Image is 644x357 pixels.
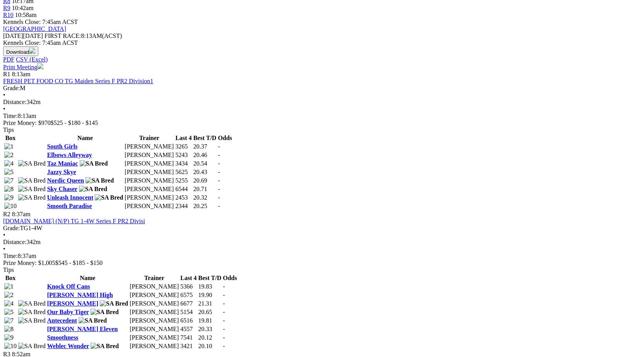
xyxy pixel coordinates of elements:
span: R2 [3,211,10,217]
button: Download [3,46,38,56]
div: TG1-4W [3,225,641,232]
td: 7541 [180,334,197,342]
span: - [218,169,220,175]
a: Our Baby Tiger [47,309,89,315]
span: - [223,343,225,349]
img: 7 [4,177,14,184]
td: [PERSON_NAME] [129,334,179,342]
img: download.svg [29,48,35,54]
span: - [223,309,225,315]
img: 1 [4,283,14,290]
span: - [218,203,220,209]
a: Smoothness [47,334,79,341]
img: SA Bred [18,300,46,307]
td: 2453 [175,194,192,202]
span: Time: [3,113,18,119]
td: [PERSON_NAME] [129,291,179,299]
a: [GEOGRAPHIC_DATA] [3,26,66,32]
td: 19.83 [198,283,222,290]
td: [PERSON_NAME] [129,308,179,316]
td: 20.32 [193,194,217,202]
img: 4 [4,160,14,167]
span: - [218,177,220,184]
img: 4 [4,300,14,307]
a: Weblec Wonder [47,343,89,349]
td: 5625 [175,168,192,176]
span: - [223,317,225,324]
span: - [223,334,225,341]
td: 6677 [180,300,197,307]
th: Name [47,274,129,282]
td: 6575 [180,291,197,299]
th: Odds [222,274,237,282]
span: - [223,326,225,332]
img: SA Bred [91,309,119,316]
td: [PERSON_NAME] [124,151,174,159]
td: 3434 [175,160,192,167]
a: FRESH PET FOOD CO TG Maiden Series F PR2 Division1 [3,78,153,84]
td: 19.81 [198,317,222,325]
td: [PERSON_NAME] [124,160,174,167]
span: $545 - $185 - $150 [55,260,103,266]
a: R10 [3,12,14,18]
span: [DATE] [3,32,43,39]
td: 20.69 [193,177,217,184]
td: 4557 [180,325,197,333]
div: Download [3,56,641,63]
span: 8:13am [12,71,31,77]
th: Odds [217,134,232,142]
a: CSV (Excel) [16,56,48,63]
img: 5 [4,169,14,176]
td: 20.43 [193,168,217,176]
span: Time: [3,253,18,259]
td: 20.25 [193,202,217,210]
img: SA Bred [18,317,46,324]
td: 20.54 [193,160,217,167]
a: [PERSON_NAME] [47,300,98,307]
a: Print Meeting [3,64,43,70]
div: 8:13am [3,113,641,120]
span: - [218,194,220,201]
th: Trainer [129,274,179,282]
span: - [223,292,225,298]
img: SA Bred [80,160,108,167]
img: 7 [4,317,14,324]
img: 5 [4,309,14,316]
img: 10 [4,203,17,210]
td: 2344 [175,202,192,210]
span: Distance: [3,99,26,105]
a: [PERSON_NAME] High [47,292,113,298]
td: 20.12 [198,334,222,342]
td: 5255 [175,177,192,184]
span: Kennels Close: 7:45am ACST [3,19,78,25]
span: 8:13AM(ACST) [44,32,122,39]
a: PDF [3,56,14,63]
img: SA Bred [18,186,46,193]
a: Antecedent [47,317,77,324]
a: [DOMAIN_NAME] (N/P) TG 1-4W Series F PR2 Divisi [3,218,145,224]
td: 20.46 [193,151,217,159]
span: Box [5,275,16,281]
div: 8:37am [3,253,641,260]
td: [PERSON_NAME] [129,342,179,350]
td: [PERSON_NAME] [124,185,174,193]
div: Prize Money: $970 [3,120,641,126]
td: 20.71 [193,185,217,193]
td: [PERSON_NAME] [129,317,179,325]
td: [PERSON_NAME] [124,202,174,210]
th: Last 4 [180,274,197,282]
td: [PERSON_NAME] [124,143,174,150]
img: SA Bred [85,177,114,184]
img: SA Bred [18,194,46,201]
a: Nordic Queen [47,177,84,184]
img: SA Bred [18,309,46,316]
div: Kennels Close: 7:45am ACST [3,39,641,46]
td: [PERSON_NAME] [124,177,174,184]
td: 20.33 [198,325,222,333]
span: [DATE] [3,32,23,39]
img: SA Bred [95,194,123,201]
td: 20.65 [198,308,222,316]
img: SA Bred [79,317,107,324]
img: SA Bred [91,343,119,350]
